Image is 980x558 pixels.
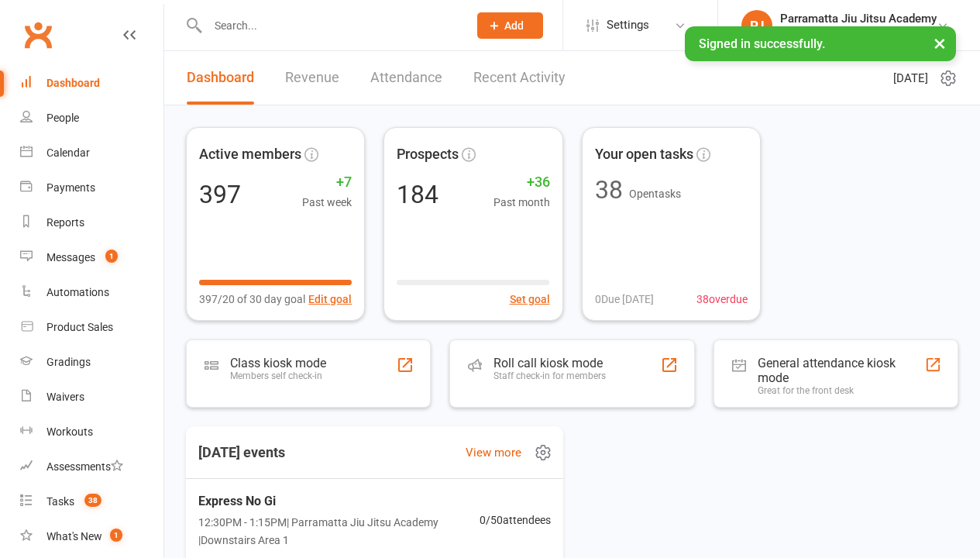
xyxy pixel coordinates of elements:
button: Edit goal [308,291,352,308]
span: 397/20 of 30 day goal [199,291,305,308]
div: Product Sales [46,321,113,333]
div: Gradings [46,356,91,368]
div: Calendar [46,146,90,159]
span: 12:30PM - 1:15PM | Parramatta Jiu Jitsu Academy | Downstairs Area 1 [198,514,480,549]
a: People [20,101,163,136]
div: 38 [595,177,623,202]
span: 1 [110,529,122,542]
div: People [46,112,79,124]
span: 0 / 50 attendees [480,511,551,529]
div: Roll call kiosk mode [493,356,606,370]
button: Add [477,12,543,39]
span: Past week [302,194,352,211]
div: Automations [46,286,109,298]
div: Dashboard [46,77,100,89]
div: 184 [397,182,438,207]
span: 0 Due [DATE] [595,291,654,308]
a: Automations [20,275,163,310]
a: Dashboard [20,66,163,101]
span: Your open tasks [595,143,693,166]
a: Product Sales [20,310,163,345]
div: Parramatta Jiu Jitsu Academy [780,12,937,26]
span: Prospects [397,143,459,166]
span: Open tasks [629,188,681,200]
span: +36 [493,171,550,194]
span: Add [504,19,524,32]
span: 38 [84,494,101,507]
a: Revenue [285,51,339,105]
a: Messages 1 [20,240,163,275]
a: Reports [20,205,163,240]
a: What's New1 [20,519,163,554]
a: View more [466,443,521,462]
a: Waivers [20,380,163,415]
span: 1 [105,250,118,263]
span: 38 overdue [696,291,748,308]
a: Tasks 38 [20,484,163,519]
div: PJ [741,10,772,41]
a: Payments [20,170,163,205]
div: Tasks [46,495,74,508]
div: Class kiosk mode [230,356,326,370]
button: × [926,26,954,60]
span: [DATE] [893,69,928,88]
span: Past month [493,194,550,211]
button: Set goal [510,291,550,308]
div: Reports [46,216,84,229]
span: Express No Gi [198,491,480,511]
div: Payments [46,181,95,194]
div: What's New [46,530,102,542]
div: Messages [46,251,95,263]
div: 397 [199,182,241,207]
div: Staff check-in for members [493,370,606,381]
div: Waivers [46,391,84,403]
a: Assessments [20,449,163,484]
div: Workouts [46,425,93,438]
div: Great for the front desk [758,385,924,396]
h3: [DATE] events [186,439,297,467]
div: Parramatta Jiu Jitsu Academy [780,26,937,40]
span: Active members [199,143,301,166]
a: Attendance [370,51,442,105]
a: Workouts [20,415,163,449]
span: Signed in successfully. [699,36,825,51]
div: General attendance kiosk mode [758,356,924,385]
a: Recent Activity [473,51,566,105]
a: Clubworx [19,15,57,54]
a: Calendar [20,136,163,170]
span: +7 [302,171,352,194]
input: Search... [203,15,457,36]
div: Assessments [46,460,123,473]
a: Dashboard [187,51,254,105]
span: Settings [607,8,649,43]
a: Gradings [20,345,163,380]
div: Members self check-in [230,370,326,381]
